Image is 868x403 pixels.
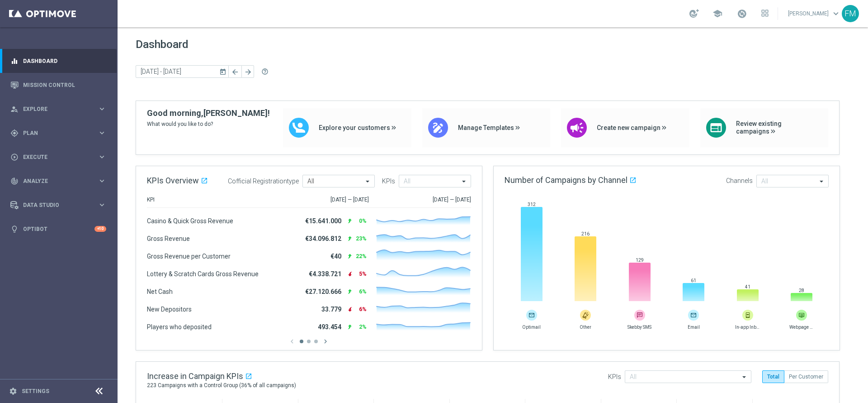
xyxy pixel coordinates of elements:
i: lightbulb [10,225,19,233]
button: play_circle_outline Execute keyboard_arrow_right [10,154,107,161]
button: Data Studio keyboard_arrow_right [10,201,107,209]
div: Explore [10,105,98,113]
div: FM [842,5,859,22]
span: Execute [23,154,98,160]
span: school [712,9,722,19]
a: Dashboard [23,49,106,73]
i: settings [9,387,17,395]
a: Optibot [23,217,94,241]
button: gps_fixed Plan keyboard_arrow_right [10,130,107,137]
i: keyboard_arrow_right [98,105,106,113]
i: gps_fixed [10,129,19,137]
div: Data Studio [10,201,98,209]
i: keyboard_arrow_right [98,129,106,137]
div: Execute [10,153,98,161]
div: +10 [94,226,106,232]
span: Explore [23,106,98,112]
span: keyboard_arrow_down [831,9,841,19]
a: [PERSON_NAME]keyboard_arrow_down [787,7,842,20]
i: equalizer [10,57,19,65]
div: Dashboard [10,49,106,73]
div: Mission Control [10,73,106,97]
span: Data Studio [23,202,98,208]
i: keyboard_arrow_right [98,153,106,161]
button: lightbulb Optibot +10 [10,225,107,233]
span: Plan [23,130,98,136]
button: Mission Control [10,82,107,89]
i: person_search [10,105,19,113]
button: equalizer Dashboard [10,58,107,65]
span: Analyze [23,178,98,184]
i: play_circle_outline [10,153,19,161]
div: Plan [10,129,98,137]
i: keyboard_arrow_right [98,201,106,209]
i: track_changes [10,177,19,185]
button: person_search Explore keyboard_arrow_right [10,106,107,113]
a: Settings [22,389,49,394]
i: keyboard_arrow_right [98,177,106,185]
div: Analyze [10,177,98,185]
a: Mission Control [23,73,106,97]
div: Optibot [10,217,106,241]
button: track_changes Analyze keyboard_arrow_right [10,178,107,185]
